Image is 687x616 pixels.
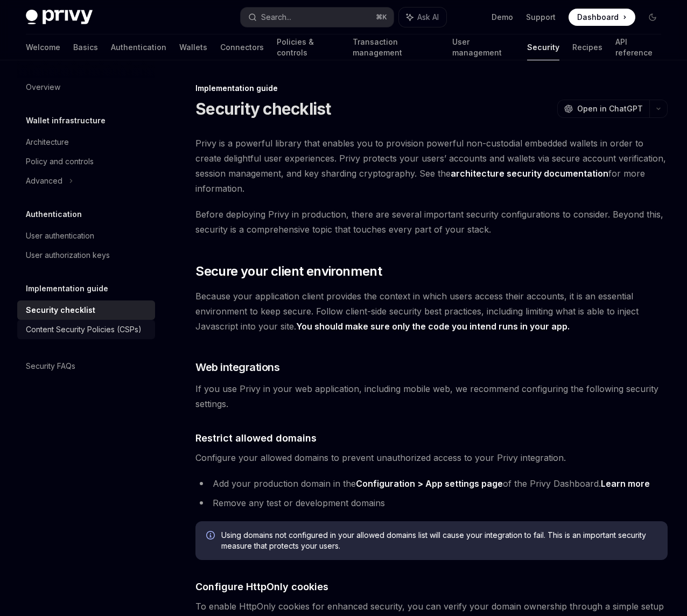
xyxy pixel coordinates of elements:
[417,12,439,23] span: Ask AI
[26,114,106,127] h5: Wallet infrastructure
[17,152,155,171] a: Policy and controls
[195,381,668,411] span: If you use Privy in your web application, including mobile web, we recommend configuring the foll...
[277,34,340,60] a: Policies & controls
[195,360,279,375] span: Web integrations
[17,132,155,152] a: Architecture
[73,34,98,60] a: Basics
[26,81,60,94] div: Overview
[527,34,559,60] a: Security
[26,229,94,242] div: User authentication
[26,136,69,149] div: Architecture
[17,300,155,320] a: Security checklist
[17,246,155,265] a: User authorization keys
[111,34,166,60] a: Authentication
[26,155,94,168] div: Policy and controls
[451,168,608,179] a: architecture security documentation
[17,356,155,376] a: Security FAQs
[557,100,649,118] button: Open in ChatGPT
[195,450,668,465] span: Configure your allowed domains to prevent unauthorized access to your Privy integration.
[26,360,75,373] div: Security FAQs
[569,9,635,26] a: Dashboard
[261,11,291,24] div: Search...
[195,476,668,491] li: Add your production domain in the of the Privy Dashboard.
[17,226,155,246] a: User authentication
[195,207,668,237] span: Before deploying Privy in production, there are several important security configurations to cons...
[353,34,439,60] a: Transaction management
[195,83,668,94] div: Implementation guide
[492,12,513,23] a: Demo
[452,34,514,60] a: User management
[195,136,668,196] span: Privy is a powerful library that enables you to provision powerful non-custodial embedded wallets...
[195,495,668,510] li: Remove any test or development domains
[572,34,602,60] a: Recipes
[356,478,503,489] a: Configuration > App settings page
[195,263,382,280] span: Secure your client environment
[26,249,110,262] div: User authorization keys
[376,13,387,22] span: ⌘ K
[241,8,394,27] button: Search...⌘K
[17,78,155,97] a: Overview
[26,323,142,336] div: Content Security Policies (CSPs)
[577,12,619,23] span: Dashboard
[195,579,328,594] span: Configure HttpOnly cookies
[26,208,82,221] h5: Authentication
[601,478,650,489] a: Learn more
[221,530,657,551] span: Using domains not configured in your allowed domains list will cause your integration to fail. Th...
[206,531,217,542] svg: Info
[195,431,317,445] span: Restrict allowed domains
[26,282,108,295] h5: Implementation guide
[195,99,331,118] h1: Security checklist
[220,34,264,60] a: Connectors
[26,10,93,25] img: dark logo
[26,34,60,60] a: Welcome
[577,103,643,114] span: Open in ChatGPT
[179,34,207,60] a: Wallets
[26,174,62,187] div: Advanced
[296,321,570,332] strong: You should make sure only the code you intend runs in your app.
[17,320,155,339] a: Content Security Policies (CSPs)
[615,34,661,60] a: API reference
[526,12,556,23] a: Support
[195,289,668,334] span: Because your application client provides the context in which users access their accounts, it is ...
[644,9,661,26] button: Toggle dark mode
[26,304,95,317] div: Security checklist
[399,8,446,27] button: Ask AI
